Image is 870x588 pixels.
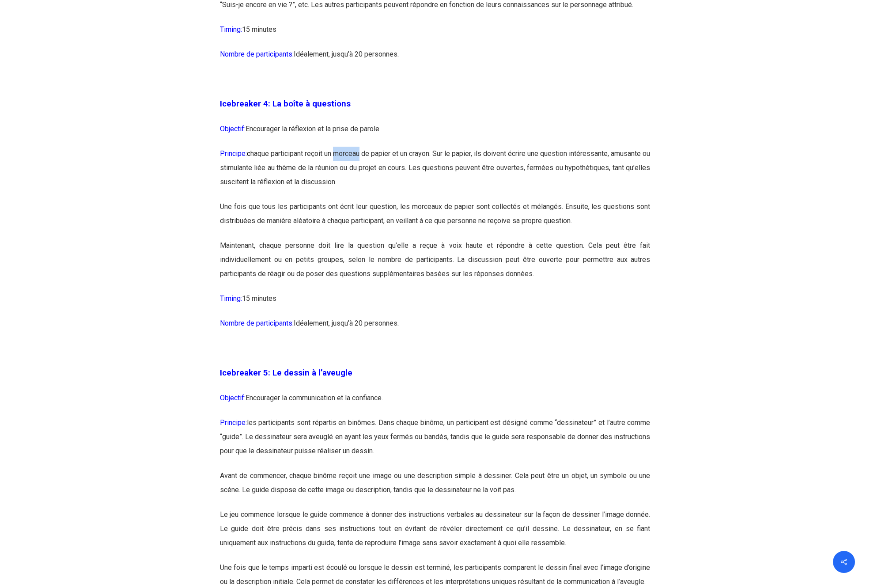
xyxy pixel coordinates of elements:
[220,294,242,303] span: Timing:
[220,416,651,469] p: les participants sont répartis en binômes. Dans chaque binôme, un participant est désigné comme “...
[220,508,651,561] p: Le jeu commence lorsque le guide commence à donner des instructions verbales au dessinateur sur l...
[220,147,651,200] p: haque participant reçoit un morceau de papier et un crayon. Sur le papier, ils doivent écrire une...
[220,319,294,327] span: Nombre de participants:
[220,125,246,133] span: Objectif:
[220,391,651,416] p: Encourager la communication et la confiance.
[220,394,246,402] span: Objectif:
[220,368,352,378] span: Icebreaker 5: Le dessin à l’aveugle
[220,149,250,158] span: Principe:
[220,418,247,427] span: Principe:
[247,149,250,158] span: c
[220,200,651,239] p: Une fois que tous les participants ont écrit leur question, les morceaux de papier sont collectés...
[220,316,651,341] p: Idéalement, jusqu’à 20 personnes.
[220,25,242,34] span: Timing:
[220,292,651,316] p: 15 minutes
[220,47,651,72] p: Idéalement, jusqu’à 20 personnes.
[220,239,651,292] p: Maintenant, chaque personne doit lire la question qu’elle a reçue à voix haute et répondre à cett...
[220,469,651,508] p: Avant de commencer, chaque binôme reçoit une image ou une description simple à dessiner. Cela peu...
[220,23,651,47] p: 15 minutes
[220,122,651,147] p: Encourager la réflexion et la prise de parole.
[220,99,351,109] span: Icebreaker 4: La boîte à questions
[220,50,294,58] span: Nombre de participants:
